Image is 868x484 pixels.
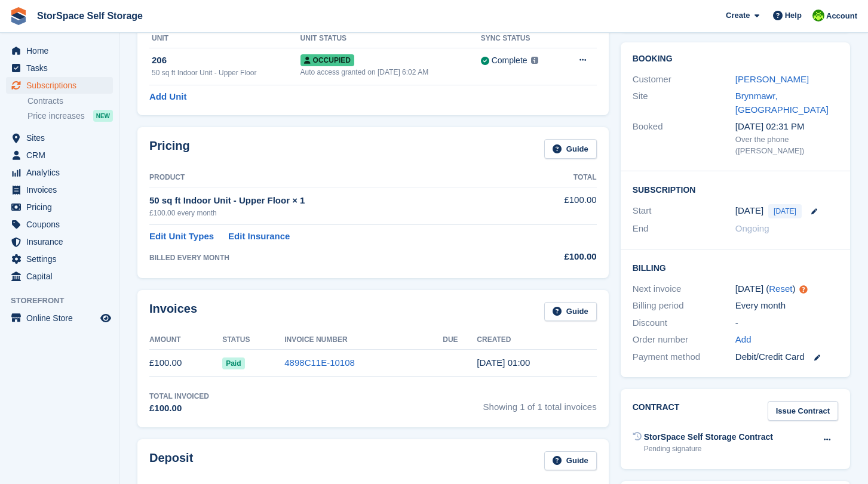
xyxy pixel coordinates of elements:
[222,357,244,369] span: Paid
[644,431,773,443] div: StorSpace Self Storage Contract
[149,29,300,48] th: Unit
[149,208,520,218] div: £100.00 every month
[26,216,98,233] span: Coupons
[284,357,355,368] a: 4898C11E-10108
[228,230,290,243] a: Edit Insurance
[735,204,763,218] time: 2025-08-29 00:00:00 UTC
[768,401,838,421] a: Issue Contract
[544,451,597,471] a: Guide
[11,295,119,307] span: Storefront
[443,331,477,350] th: Due
[644,443,773,454] div: Pending signature
[6,181,113,198] a: menu
[633,350,735,364] div: Payment method
[483,391,597,415] span: Showing 1 of 1 total invoices
[735,74,809,84] a: [PERSON_NAME]
[149,451,193,471] h2: Deposit
[26,42,98,59] span: Home
[26,147,98,164] span: CRM
[633,401,680,421] h2: Contract
[633,73,735,87] div: Customer
[6,77,113,94] a: menu
[26,77,98,94] span: Subscriptions
[149,302,197,322] h2: Invoices
[520,187,597,224] td: £100.00
[531,57,538,64] img: icon-info-grey-7440780725fd019a000dd9b08b2336e03edf1995a4989e88bcd33f0948082b44.svg
[149,168,520,187] th: Product
[812,10,824,21] img: paul catt
[6,164,113,181] a: menu
[6,147,113,164] a: menu
[26,164,98,181] span: Analytics
[520,168,597,187] th: Total
[769,283,792,294] a: Reset
[284,331,443,350] th: Invoice Number
[26,181,98,198] span: Invoices
[520,250,597,264] div: £100.00
[735,350,838,364] div: Debit/Credit Card
[149,230,214,243] a: Edit Unit Types
[152,67,300,78] div: 50 sq ft Indoor Unit - Upper Floor
[26,233,98,250] span: Insurance
[633,204,735,218] div: Start
[477,357,530,368] time: 2025-08-29 00:00:54 UTC
[26,60,98,76] span: Tasks
[481,29,562,48] th: Sync Status
[149,331,222,350] th: Amount
[152,54,300,67] div: 206
[726,10,750,21] span: Create
[6,268,113,285] a: menu
[633,120,735,157] div: Booked
[149,139,190,159] h2: Pricing
[633,54,838,64] h2: Booking
[300,54,354,66] span: Occupied
[633,316,735,330] div: Discount
[477,331,596,350] th: Created
[633,183,838,195] h2: Subscription
[300,29,481,48] th: Unit Status
[149,402,209,415] div: £100.00
[26,199,98,215] span: Pricing
[633,333,735,347] div: Order number
[735,223,769,233] span: Ongoing
[26,130,98,146] span: Sites
[633,282,735,296] div: Next invoice
[149,252,520,263] div: BILLED EVERY MONTH
[633,222,735,236] div: End
[492,54,527,67] div: Complete
[149,350,222,377] td: £100.00
[633,90,735,116] div: Site
[798,284,809,295] div: Tooltip anchor
[633,261,838,273] h2: Billing
[99,311,113,325] a: Preview store
[735,91,829,115] a: Brynmawr, [GEOGRAPHIC_DATA]
[300,67,481,78] div: Auto access granted on [DATE] 6:02 AM
[735,282,838,296] div: [DATE] ( )
[544,302,597,322] a: Guide
[6,130,113,146] a: menu
[6,42,113,59] a: menu
[27,95,113,107] a: Contracts
[149,194,520,208] div: 50 sq ft Indoor Unit - Upper Floor × 1
[785,10,802,21] span: Help
[93,110,113,122] div: NEW
[149,90,186,104] a: Add Unit
[735,316,838,330] div: -
[735,120,838,134] div: [DATE] 02:31 PM
[32,6,148,26] a: StorSpace Self Storage
[6,199,113,215] a: menu
[735,134,838,157] div: Over the phone ([PERSON_NAME])
[735,333,752,347] a: Add
[27,109,113,122] a: Price increases NEW
[26,268,98,285] span: Capital
[735,299,838,313] div: Every month
[6,60,113,76] a: menu
[222,331,284,350] th: Status
[26,251,98,267] span: Settings
[6,310,113,326] a: menu
[633,299,735,313] div: Billing period
[27,110,85,122] span: Price increases
[826,10,857,22] span: Account
[26,310,98,326] span: Online Store
[6,216,113,233] a: menu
